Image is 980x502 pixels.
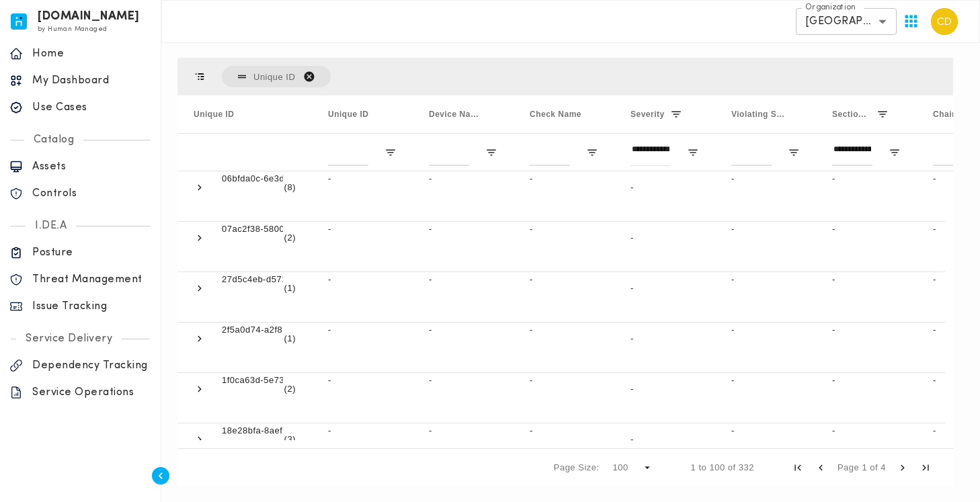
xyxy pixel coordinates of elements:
[429,273,497,286] p: -
[328,222,397,236] p: -
[870,462,878,472] span: of
[32,160,151,173] p: Assets
[429,374,497,387] p: -
[739,462,754,472] span: 332
[328,374,397,387] p: -
[530,323,598,337] p: -
[832,424,901,437] p: -
[933,139,973,166] input: Chain Name Filter Input
[554,462,600,472] div: Page Size:
[32,300,151,313] p: Issue Tracking
[222,273,283,286] p: 27d5c4eb-d571-44b1-9b0e-2c47df3b6510
[832,139,872,166] input: Section Name Filter Input
[222,222,283,236] p: 07ac2f38-5800-4958-850c-d7d31a6f9f68
[530,273,598,286] p: -
[889,147,901,159] button: Open Filter Menu
[16,332,122,345] p: Service Delivery
[614,222,715,271] div: -
[832,222,901,236] p: -
[862,462,867,472] span: 1
[253,72,295,82] span: Unique ID
[926,3,963,40] button: User
[530,139,570,166] input: Check Name Filter Input
[881,462,886,472] span: 4
[731,110,788,119] span: Violating Service Ports and Protocols
[32,273,151,286] p: Threat Management
[731,374,800,387] p: -
[222,424,283,437] p: 18e28bfa-8aef-4090-afe9-5da6db2a5a89
[832,323,901,337] p: -
[832,110,871,119] span: Section Name
[328,139,368,166] input: Unique ID Filter Input
[32,47,151,60] p: Home
[32,359,151,372] p: Dependency Tracking
[731,323,800,337] p: -
[284,222,296,253] span: (2)
[614,373,715,423] div: -
[38,26,107,33] span: by Human Managed
[832,172,901,185] p: -
[222,172,283,185] p: 06bfda0c-6e3d-4491-942c-c1d35d6ead0a
[709,462,725,472] span: 100
[530,424,598,437] p: -
[328,110,369,119] span: Unique ID
[931,8,958,35] img: Cesar De Leon Jr
[328,172,397,185] p: -
[384,147,397,159] button: Open Filter Menu
[698,462,706,472] span: to
[614,323,715,372] div: -
[530,172,598,185] p: -
[32,386,151,399] p: Service Operations
[731,172,800,185] p: -
[530,222,598,236] p: -
[32,246,151,259] p: Posture
[328,424,397,437] p: -
[691,462,696,472] span: 1
[920,462,932,474] div: Last Page
[815,462,827,474] div: Previous Page
[222,323,283,337] p: 2f5a0d74-a2f8-4670-bd8b-5fd017e71743
[728,462,736,472] span: of
[24,133,84,147] p: Catalog
[32,74,151,87] p: My Dashboard
[586,147,598,159] button: Open Filter Menu
[530,374,598,387] p: -
[731,424,800,437] p: -
[792,462,804,474] div: First Page
[429,110,485,119] span: Device Names
[796,8,897,35] div: [GEOGRAPHIC_DATA]
[328,323,397,337] p: -
[485,147,497,159] button: Open Filter Menu
[832,273,901,286] p: -
[614,423,715,473] div: -
[805,2,856,13] label: Organization
[284,374,296,405] span: (2)
[429,222,497,236] p: -
[194,110,235,119] span: Unique ID
[687,147,699,159] button: Open Filter Menu
[731,139,772,166] input: Violating Service Ports and Protocols Filter Input
[897,462,909,474] div: Next Page
[26,219,76,233] p: I.DE.A
[429,323,497,337] p: -
[613,462,641,472] div: 100
[832,374,901,387] p: -
[838,462,859,472] span: Page
[222,66,331,87] span: Unique ID. Press ENTER to sort. Press DELETE to remove
[614,272,715,322] div: -
[222,66,331,87] div: Row Groups
[429,424,497,437] p: -
[38,12,140,22] h6: [DOMAIN_NAME]
[284,323,296,354] span: (1)
[429,139,469,166] input: Device Names Filter Input
[731,222,800,236] p: -
[788,147,800,159] button: Open Filter Menu
[731,273,800,286] p: -
[284,172,296,203] span: (8)
[328,273,397,286] p: -
[222,374,283,387] p: 1f0ca63d-5e73-4ea4-9dc7-a29a2faec372
[284,424,296,455] span: (3)
[11,13,27,30] img: invicta.io
[32,187,151,200] p: Controls
[32,101,151,114] p: Use Cases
